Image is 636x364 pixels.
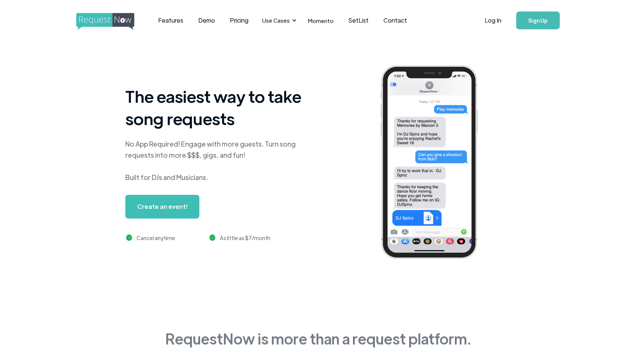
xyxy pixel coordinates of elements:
img: iphone screenshot [372,60,498,267]
a: Demo [191,9,222,32]
a: Create an event! [125,195,199,219]
div: No App Required! Engage with more guests. Turn song requests into more $$$, gigs, and fun! Built ... [125,138,311,183]
a: Features [151,9,191,32]
div: As little as $7/month [220,233,270,242]
h1: The easiest way to take song requests [125,85,311,129]
img: requestnow logo [76,13,148,30]
a: Momento [301,10,341,32]
div: Cancel anytime [136,233,175,242]
a: Pricing [222,9,256,32]
div: Use Cases [258,9,299,32]
a: Sign Up [516,12,560,29]
img: green checkmark [209,235,216,241]
a: SetList [341,9,376,32]
img: green checkmark [126,235,132,241]
a: home [76,13,132,28]
div: Use Cases [262,16,290,24]
a: Log In [477,7,509,33]
a: Contact [376,9,414,32]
